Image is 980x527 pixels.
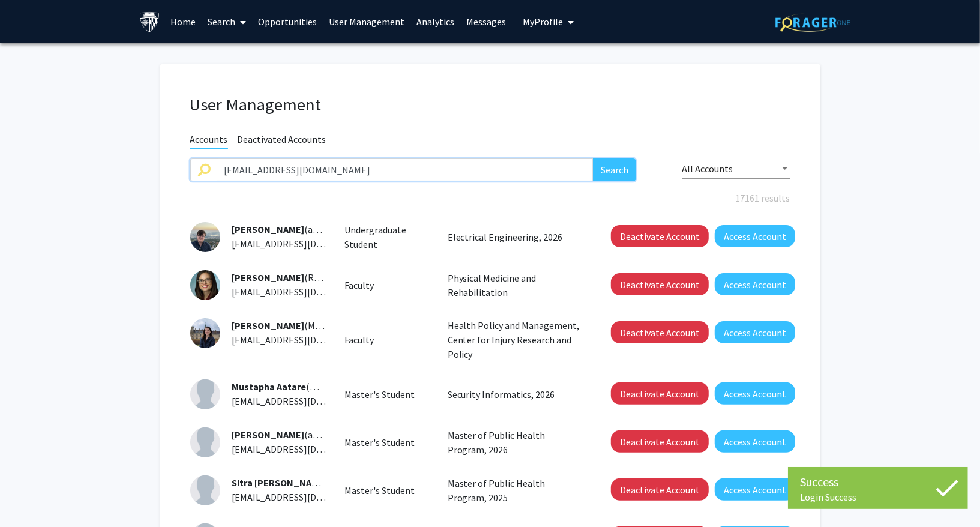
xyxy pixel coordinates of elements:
span: [EMAIL_ADDRESS][DOMAIN_NAME] [232,286,379,298]
button: Access Account [715,273,795,295]
p: Security Informatics, 2026 [448,387,585,402]
span: (RAARON4) [232,271,352,283]
p: Health Policy and Management, Center for Injury Research and Policy [448,318,585,361]
span: (maatare1) [232,381,353,393]
span: Sitra [PERSON_NAME] [232,477,328,489]
h1: User Management [190,94,790,115]
img: Profile Picture [190,318,220,348]
button: Deactivate Account [611,273,709,295]
span: [EMAIL_ADDRESS][DOMAIN_NAME] [232,491,379,503]
p: Physical Medicine and Rehabilitation [448,271,585,300]
p: Master of Public Health Program, 2026 [448,428,585,457]
p: Master of Public Health Program, 2025 [448,476,585,505]
button: Deactivate Account [611,225,709,247]
span: [PERSON_NAME] [232,271,305,283]
img: Profile Picture [190,379,220,409]
button: Access Account [715,321,795,343]
a: Home [164,1,202,43]
span: Deactivated Accounts [238,133,326,148]
span: [EMAIL_ADDRESS][DOMAIN_NAME] [232,443,379,455]
button: Deactivate Account [611,478,709,501]
img: Profile Picture [190,222,220,252]
button: Access Account [715,382,795,405]
img: Profile Picture [190,427,220,457]
p: Electrical Engineering, 2026 [448,230,585,244]
button: Access Account [715,225,795,247]
div: 17161 results [181,191,799,205]
span: [EMAIL_ADDRESS][DOMAIN_NAME] [232,238,379,250]
button: Deactivate Account [611,430,709,453]
button: Access Account [715,478,795,501]
a: Analytics [410,1,460,43]
iframe: Chat [9,473,51,518]
span: All Accounts [682,163,733,175]
span: [EMAIL_ADDRESS][DOMAIN_NAME] [232,334,379,346]
a: Search [202,1,252,43]
span: [PERSON_NAME] [232,429,305,441]
div: Faculty [335,333,439,347]
div: Master's Student [335,483,439,498]
a: Opportunities [252,1,323,43]
div: Master's Student [335,387,439,402]
span: (MAASSAR1) [232,319,355,331]
img: Profile Picture [190,270,220,300]
input: Search name, email, or institution ID to access an account and make admin changes. [217,158,594,181]
a: Messages [460,1,512,43]
button: Deactivate Account [611,321,709,343]
span: [PERSON_NAME] [232,223,305,235]
a: User Management [323,1,410,43]
img: Profile Picture [190,475,220,505]
img: ForagerOne Logo [775,13,850,32]
span: Accounts [190,133,228,149]
span: Mustapha Aatare [232,381,307,393]
div: Faculty [335,278,439,292]
span: (aaakers1) [232,223,348,235]
button: Search [593,158,636,181]
div: Success [800,473,956,491]
div: Undergraduate Student [335,223,439,251]
img: Johns Hopkins University Logo [139,11,160,32]
button: Access Account [715,430,795,453]
span: [EMAIL_ADDRESS][DOMAIN_NAME] [232,395,379,407]
span: [PERSON_NAME] [232,319,305,331]
div: Master's Student [335,435,439,450]
span: (aabaalk1) [232,429,349,441]
div: Login Success [800,491,956,503]
span: (sababul1) [232,477,371,489]
button: Deactivate Account [611,382,709,405]
span: My Profile [523,16,563,28]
